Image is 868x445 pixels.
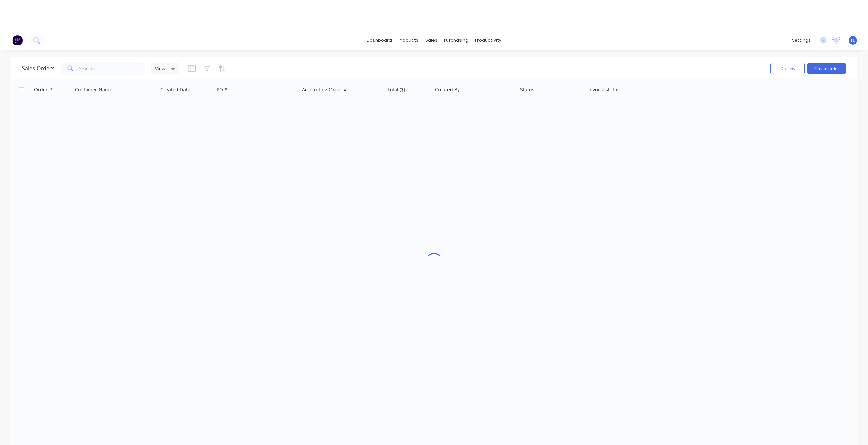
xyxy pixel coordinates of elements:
iframe: Intercom live chat [845,422,861,438]
div: sales [422,35,441,45]
button: Create order [807,63,846,74]
img: Factory [12,35,23,45]
div: Invoice status [588,86,620,93]
div: Total ($) [387,86,405,93]
div: Status [520,86,534,93]
div: Created By [435,86,460,93]
button: Options [770,63,805,74]
input: Search... [79,62,146,75]
div: Accounting Order # [302,86,347,93]
div: Order # [34,86,52,93]
span: Views [155,65,168,72]
div: Created Date [160,86,190,93]
div: settings [789,35,814,45]
a: dashboard [363,35,395,45]
div: Customer Name [75,86,112,93]
div: productivity [472,35,505,45]
div: PO # [217,86,227,93]
div: products [395,35,422,45]
div: purchasing [441,35,472,45]
h1: Sales Orders [22,65,55,72]
span: TD [850,37,856,43]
